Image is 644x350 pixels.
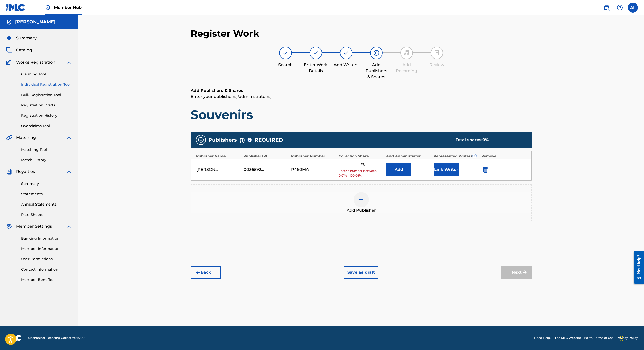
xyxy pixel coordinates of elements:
a: CatalogCatalog [6,47,32,53]
img: expand [66,223,72,229]
img: publishers [198,137,204,143]
div: Help [615,3,625,13]
span: Summary [16,35,37,41]
span: ? [248,138,252,142]
img: help [617,5,623,11]
a: Registration Drafts [21,103,72,108]
iframe: Chat Widget [619,326,644,350]
img: 12a2ab48e56ec057fbd8.svg [483,167,488,173]
img: expand [66,169,72,175]
div: Remove [481,154,526,159]
span: Add Publisher [347,207,376,213]
img: Accounts [6,19,12,25]
a: Public Search [602,3,612,13]
span: Mechanical Licensing Collective © 2025 [28,336,86,340]
img: step indicator icon for Review [434,50,440,56]
a: Portal Terms of Use [584,336,613,340]
img: add [358,197,364,203]
span: Catalog [16,47,32,53]
img: step indicator icon for Add Recording [404,50,410,56]
span: Member Hub [54,5,82,10]
div: Collection Share [339,154,384,159]
div: Add Writers [333,62,359,68]
button: Add [386,163,411,176]
span: REQUIRED [255,136,283,144]
h6: Add Publishers & Shares [191,87,532,94]
a: Need Help? [534,336,552,340]
h1: Souvenirs [191,107,532,122]
a: Contact Information [21,267,72,272]
div: Add Recording [394,62,419,74]
img: expand [66,135,72,141]
span: Matching [16,135,36,141]
div: Publisher Name [196,154,241,159]
a: Privacy Policy [617,336,638,340]
div: Add Publishers & Shares [364,62,389,80]
a: Rate Sheets [21,212,72,217]
button: Link Writer [434,163,459,176]
a: Matching Tool [21,147,72,152]
span: Royalties [16,169,35,175]
div: Drag [620,331,623,346]
span: Member Settings [16,223,52,229]
img: step indicator icon for Search [283,50,289,56]
a: Annual Statements [21,202,72,207]
span: Publishers [208,136,237,144]
img: expand [66,59,72,65]
div: Total shares: [456,137,522,143]
img: Top Rightsholder [45,5,51,11]
a: User Permissions [21,256,72,262]
a: Match History [21,157,72,163]
a: Member Benefits [21,277,72,282]
div: Review [424,62,450,68]
span: Works Registration [16,59,55,65]
img: Matching [6,135,12,141]
img: Catalog [6,47,12,53]
iframe: Resource Center [630,247,644,288]
img: Works Registration [6,59,13,65]
img: step indicator icon for Add Writers [343,50,349,56]
a: Summary [21,181,72,186]
img: Royalties [6,169,12,175]
div: Add Administrator [386,154,431,159]
div: Publisher IPI [243,154,289,159]
img: 7ee5dd4eb1f8a8e3ef2f.svg [195,269,201,275]
img: Member Settings [6,223,12,229]
a: Overclaims Tool [21,123,72,129]
a: Bulk Registration Tool [21,92,72,98]
button: Back [191,266,221,279]
span: ( 1 ) [239,136,245,144]
a: Member Information [21,246,72,251]
span: Enter a number between 0.01% - 100.06% [339,169,383,178]
a: Statements [21,191,72,197]
span: % [361,162,366,168]
img: logo [6,335,22,341]
div: User Menu [628,3,638,13]
h2: Register Work [191,28,259,39]
span: ? [472,154,477,158]
span: 0 % [482,137,489,142]
a: Claiming Tool [21,72,72,77]
div: Publisher Number [291,154,336,159]
img: search [604,5,610,11]
a: Banking Information [21,236,72,241]
a: Individual Registration Tool [21,82,72,87]
img: step indicator icon for Enter Work Details [313,50,319,56]
button: Save as draft [344,266,378,279]
img: Summary [6,35,12,41]
a: Registration History [21,113,72,118]
div: Represented Writers [434,154,479,159]
a: SummarySummary [6,35,37,41]
img: step indicator icon for Add Publishers & Shares [373,50,379,56]
div: Enter Work Details [303,62,328,74]
img: MLC Logo [6,4,25,11]
h5: Alex Lomartire [15,19,56,25]
p: Enter your publisher(s)/administrator(s). [191,94,532,100]
div: Search [273,62,298,68]
a: The MLC Website [555,336,581,340]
